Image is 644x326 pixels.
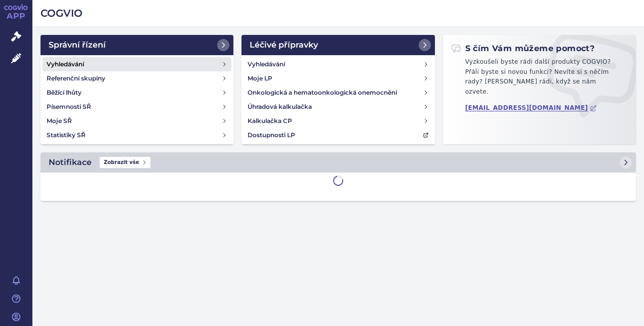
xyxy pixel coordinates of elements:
a: Referenční skupiny [43,71,231,86]
a: Moje LP [244,71,432,86]
span: Zobrazit vše [100,157,150,168]
h4: Běžící lhůty [47,88,82,98]
h2: Notifikace [49,156,92,169]
a: Dostupnosti LP [244,128,432,142]
h4: Vyhledávání [248,59,285,69]
p: Vyzkoušeli byste rádi další produkty COGVIO? Přáli byste si novou funkci? Nevíte si s něčím rady?... [451,57,628,101]
h4: Kalkulačka CP [248,116,292,126]
h4: Dostupnosti LP [248,130,295,140]
h4: Statistiky SŘ [47,130,86,140]
h4: Písemnosti SŘ [47,102,91,112]
h2: S čím Vám můžeme pomoct? [451,43,595,54]
h2: COGVIO [41,6,636,20]
h4: Onkologická a hematoonkologická onemocnění [248,88,397,98]
a: Běžící lhůty [43,86,231,100]
h4: Referenční skupiny [47,73,105,84]
a: Správní řízení [41,35,233,55]
h4: Moje LP [248,73,272,84]
h4: Úhradová kalkulačka [248,102,312,112]
a: Úhradová kalkulačka [244,100,432,114]
a: Vyhledávání [244,57,432,71]
h4: Moje SŘ [47,116,72,126]
a: [EMAIL_ADDRESS][DOMAIN_NAME] [465,104,597,112]
h2: Správní řízení [49,39,106,51]
a: Léčivé přípravky [241,35,434,55]
a: Písemnosti SŘ [43,100,231,114]
a: Statistiky SŘ [43,128,231,142]
a: NotifikaceZobrazit vše [41,152,636,173]
h2: Léčivé přípravky [250,39,318,51]
h4: Vyhledávání [47,59,84,69]
a: Vyhledávání [43,57,231,71]
a: Moje SŘ [43,114,231,128]
a: Onkologická a hematoonkologická onemocnění [244,86,432,100]
a: Kalkulačka CP [244,114,432,128]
